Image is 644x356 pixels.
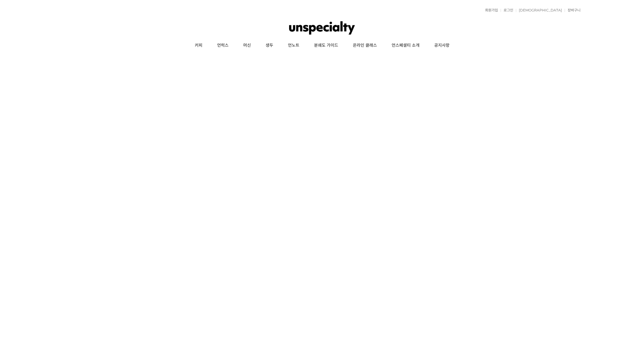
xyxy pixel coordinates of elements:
a: 회원가입 [482,9,498,12]
a: 온라인 클래스 [346,38,384,53]
a: 분쇄도 가이드 [307,38,346,53]
a: 언스페셜티 소개 [384,38,427,53]
a: 생두 [258,38,281,53]
a: 언럭스 [210,38,236,53]
img: 언스페셜티 몰 [289,19,355,37]
a: 공지사항 [427,38,457,53]
a: 언노트 [281,38,307,53]
a: [DEMOGRAPHIC_DATA] [516,9,562,12]
a: 머신 [236,38,258,53]
a: 로그인 [501,9,513,12]
a: 장바구니 [565,9,581,12]
a: 커피 [187,38,210,53]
